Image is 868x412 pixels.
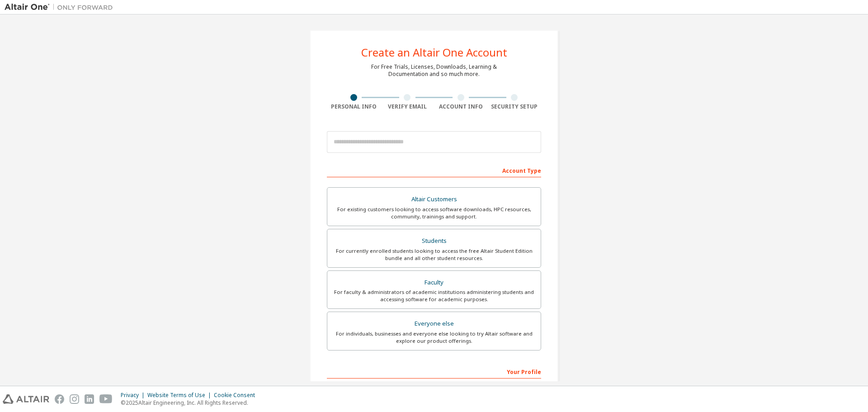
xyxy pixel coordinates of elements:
div: Website Terms of Use [147,392,214,399]
div: Account Info [434,103,488,110]
div: Security Setup [488,103,542,110]
div: Personal Info [327,103,381,110]
img: linkedin.svg [85,394,94,404]
img: youtube.svg [99,394,113,404]
div: Faculty [333,276,535,289]
div: For faculty & administrators of academic institutions administering students and accessing softwa... [333,289,535,303]
div: Privacy [121,392,147,399]
div: Cookie Consent [214,392,260,399]
div: Altair Customers [333,193,535,206]
div: For Free Trials, Licenses, Downloads, Learning & Documentation and so much more. [371,63,497,78]
div: For individuals, businesses and everyone else looking to try Altair software and explore our prod... [333,330,535,345]
img: altair_logo.svg [3,394,49,404]
div: Everyone else [333,317,535,330]
div: Students [333,235,535,247]
div: Account Type [327,163,541,177]
img: facebook.svg [55,394,64,404]
div: Create an Altair One Account [361,47,507,58]
div: Verify Email [381,103,434,110]
img: instagram.svg [70,394,79,404]
div: For currently enrolled students looking to access the free Altair Student Edition bundle and all ... [333,247,535,262]
img: Altair One [5,3,118,12]
p: © 2025 Altair Engineering, Inc. All Rights Reserved. [121,399,260,407]
div: For existing customers looking to access software downloads, HPC resources, community, trainings ... [333,206,535,220]
div: Your Profile [327,364,541,379]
